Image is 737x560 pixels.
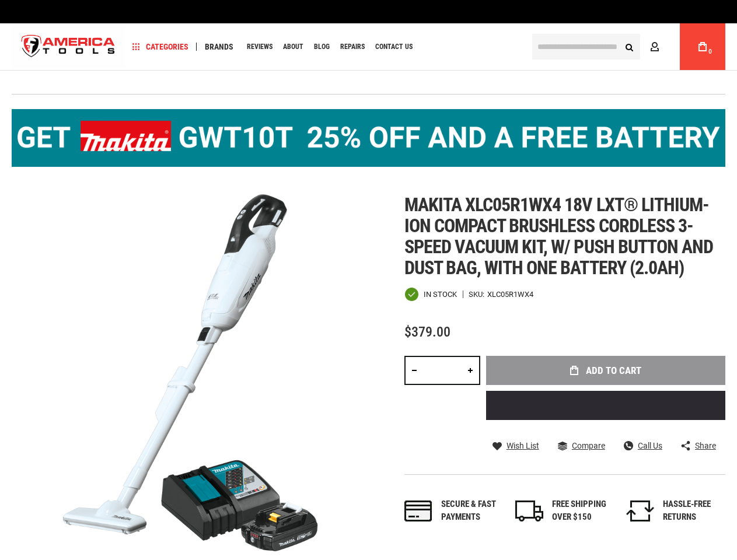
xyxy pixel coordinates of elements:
a: Wish List [493,440,539,451]
span: Compare [572,442,605,450]
a: Repairs [335,39,370,55]
span: Reviews [247,43,273,50]
div: Availability [404,287,457,302]
a: Contact Us [370,39,418,55]
button: Search [618,36,640,58]
span: 0 [708,48,712,55]
span: Makita xlc05r1wx4 18v lxt® lithium-ion compact brushless cordless 3-speed vacuum kit, w/ push but... [404,194,713,279]
span: Repairs [340,43,365,50]
div: Secure & fast payments [441,498,504,523]
a: Brands [200,39,239,55]
img: shipping [515,501,543,521]
div: XLC05R1WX4 [487,290,533,298]
span: About [283,43,303,50]
a: Blog [309,39,335,55]
a: 0 [691,23,714,70]
span: Wish List [507,442,539,450]
div: FREE SHIPPING OVER $150 [552,498,614,523]
a: store logo [12,25,125,69]
a: Call Us [624,440,662,451]
img: main product photo [12,194,369,551]
img: America Tools [12,25,125,69]
img: payments [404,501,432,521]
div: HASSLE-FREE RETURNS [663,498,725,523]
a: Compare [558,440,605,451]
span: Call Us [638,442,662,450]
span: Blog [314,43,330,50]
strong: SKU [469,290,487,298]
a: Reviews [242,39,278,55]
span: In stock [424,290,457,298]
img: returns [626,501,654,521]
span: Brands [205,43,233,51]
span: Categories [132,43,188,51]
span: $379.00 [404,324,450,340]
span: Contact Us [375,43,413,50]
a: Categories [127,39,194,55]
a: About [278,39,309,55]
span: Share [695,442,716,450]
img: BOGO: Buy the Makita® XGT IMpact Wrench (GWT10T), get the BL4040 4ah Battery FREE! [12,109,725,167]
